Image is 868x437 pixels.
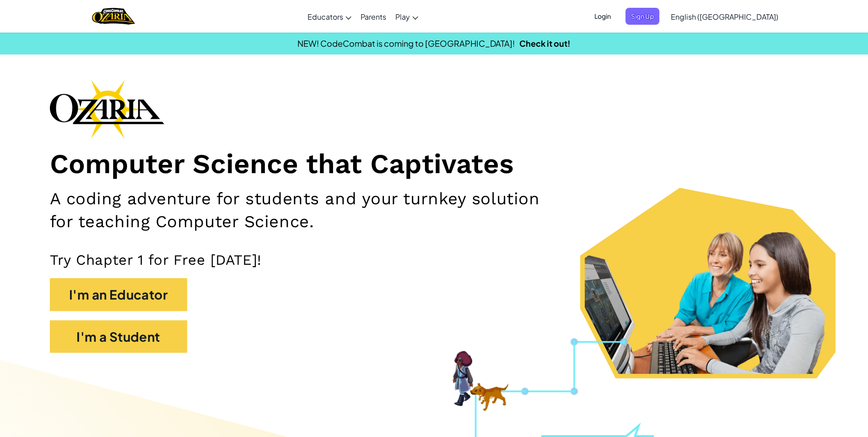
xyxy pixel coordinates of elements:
[666,4,783,29] a: English ([GEOGRAPHIC_DATA])
[50,80,164,138] img: Ozaria branding logo
[391,4,423,29] a: Play
[92,7,135,26] a: Ozaria by CodeCombat logo
[519,38,571,49] a: Check it out!
[50,278,187,311] button: I'm an Educator
[589,8,616,25] button: Login
[50,147,819,181] h1: Computer Science that Captivates
[395,12,410,22] span: Play
[307,12,343,22] span: Educators
[625,8,659,25] button: Sign Up
[671,12,778,22] span: English ([GEOGRAPHIC_DATA])
[50,320,187,353] button: I'm a Student
[50,251,819,269] p: Try Chapter 1 for Free [DATE]!
[303,4,356,29] a: Educators
[92,7,135,26] img: Home
[356,4,391,29] a: Parents
[50,187,565,233] h2: A coding adventure for students and your turnkey solution for teaching Computer Science.
[297,38,515,49] span: NEW! CodeCombat is coming to [GEOGRAPHIC_DATA]!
